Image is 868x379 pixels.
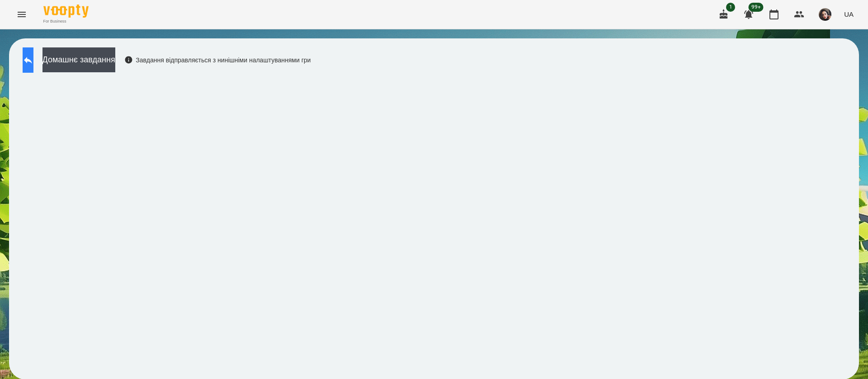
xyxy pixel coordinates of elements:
[11,4,33,25] button: Menu
[42,47,115,72] button: Домашнє завдання
[844,9,854,19] span: UA
[43,5,89,18] img: Voopty Logo
[749,3,764,12] span: 99+
[819,8,831,21] img: 415cf204168fa55e927162f296ff3726.jpg
[840,6,857,23] button: UA
[43,19,89,24] span: For Business
[726,3,735,12] span: 1
[124,56,311,65] div: Завдання відправляється з нинішніми налаштуваннями гри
